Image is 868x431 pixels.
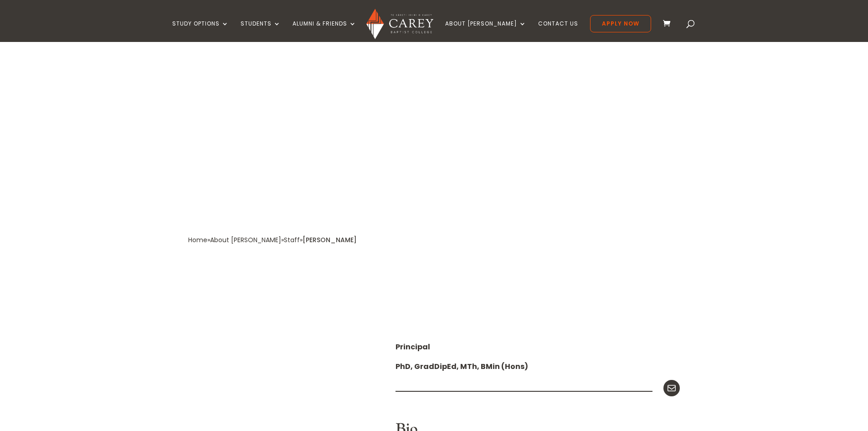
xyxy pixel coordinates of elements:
a: About [PERSON_NAME] [210,235,281,244]
a: About [PERSON_NAME] [445,21,526,42]
img: Carey Baptist College [366,9,433,39]
a: Contact Us [538,21,578,42]
a: Alumni & Friends [293,21,356,42]
a: Staff [284,235,300,244]
a: Study Options [172,21,229,42]
a: Students [241,21,281,42]
a: Apply Now [590,15,651,32]
strong: PhD, GradDipEd, MTh, BMin (Hons) [395,361,528,372]
strong: Principal [395,342,430,352]
div: [PERSON_NAME] [303,234,357,246]
div: » » » [188,234,303,246]
a: Home [188,235,207,244]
